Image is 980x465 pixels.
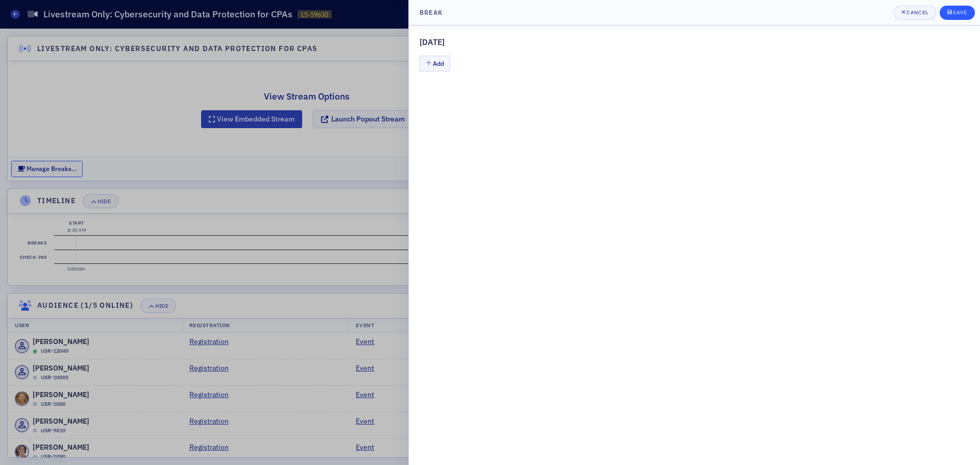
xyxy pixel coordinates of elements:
[420,8,443,17] h4: Break
[953,10,967,15] div: Save
[420,36,969,48] h5: [DATE]
[940,6,975,20] button: Save
[906,10,928,15] div: Cancel
[894,6,936,20] button: Cancel
[420,56,450,71] button: Add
